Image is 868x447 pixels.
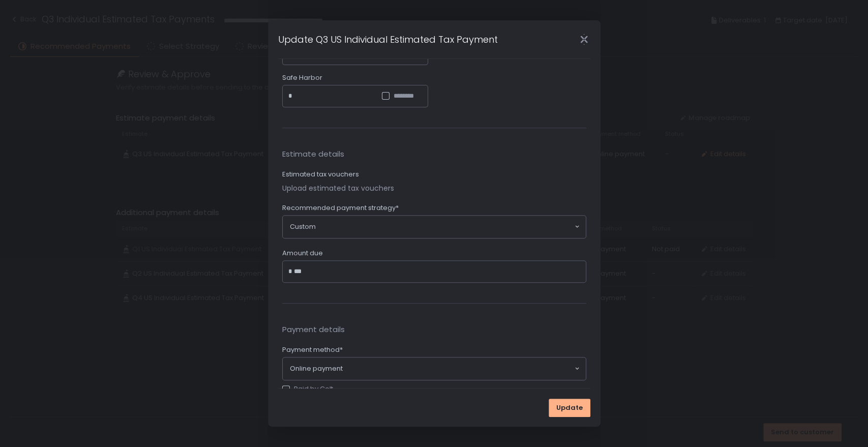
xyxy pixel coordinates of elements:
div: Search for option [283,216,586,238]
input: Search for option [316,222,574,232]
span: Online payment [290,364,343,373]
div: Close [568,34,601,45]
input: Search for option [343,364,574,374]
span: Update [556,403,583,412]
span: Amount due [282,249,323,258]
button: Upload estimated tax vouchers [282,183,394,193]
span: Recommended payment strategy* [282,203,399,213]
span: Payment method* [282,345,343,354]
div: Search for option [283,357,586,380]
span: Custom [290,222,316,231]
label: Estimated tax vouchers [282,170,359,179]
span: Safe Harbor [282,73,322,82]
span: Payment details [282,324,586,336]
span: Estimate details [282,148,586,160]
h1: Update Q3 US Individual Estimated Tax Payment [278,33,498,46]
button: Update [549,399,590,417]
